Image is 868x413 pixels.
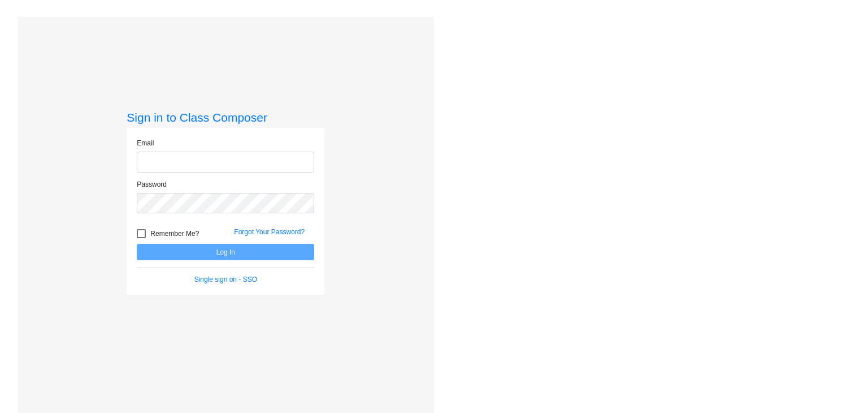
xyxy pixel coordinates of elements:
a: Single sign on - SSO [194,276,257,283]
span: Remember Me? [150,227,199,240]
button: Log In [137,244,314,260]
label: Email [137,138,154,148]
label: Password [137,179,167,190]
a: Forgot Your Password? [234,228,305,236]
h3: Sign in to Class Composer [127,110,324,124]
